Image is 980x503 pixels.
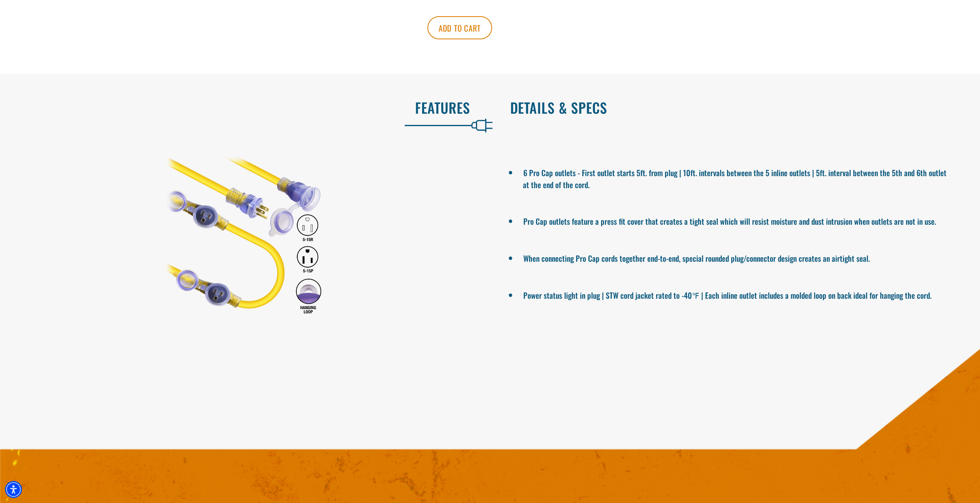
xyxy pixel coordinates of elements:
[523,165,953,190] li: 6 Pro Cap outlets - First outlet starts 5ft. from plug | 10ft. intervals between the 5 inline out...
[510,99,964,116] h2: Details & Specs
[427,16,492,39] button: Add to cart
[16,99,470,116] h2: Features
[523,251,953,264] li: When connecting Pro Cap cords together end-to-end, special rounded plug/connector design creates ...
[5,481,22,498] div: Accessibility Menu
[523,214,953,227] li: Pro Cap outlets feature a press fit cover that creates a tight seal which will resist moisture an...
[523,288,953,301] li: Power status light in plug | STW cord jacket rated to -40℉ | Each inline outlet includes a molded...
